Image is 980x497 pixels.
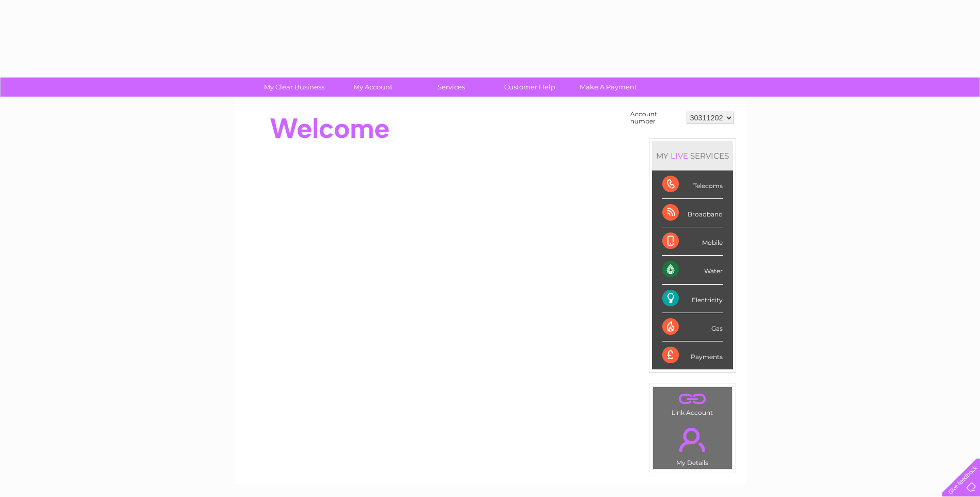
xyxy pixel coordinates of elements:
div: Water [662,256,723,284]
td: My Details [652,419,733,470]
div: Payments [662,341,723,369]
div: Mobile [662,227,723,256]
a: . [656,390,729,408]
div: Gas [662,313,723,341]
div: Broadband [662,199,723,227]
td: Link Account [652,386,733,419]
div: MY SERVICES [652,141,733,170]
a: My Clear Business [252,77,337,97]
div: Telecoms [662,170,723,199]
a: Services [409,77,494,97]
a: My Account [330,77,415,97]
td: Account number [628,108,684,128]
a: Customer Help [487,77,572,97]
a: Make A Payment [566,77,651,97]
div: Electricity [662,285,723,313]
div: LIVE [668,151,690,161]
a: . [656,422,729,458]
